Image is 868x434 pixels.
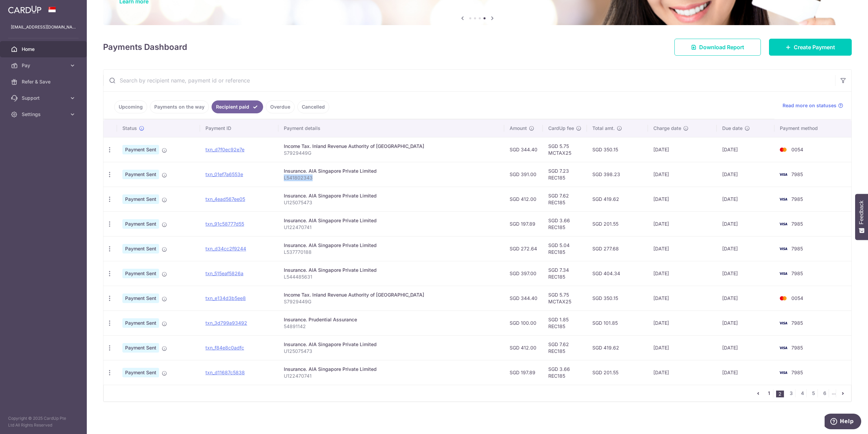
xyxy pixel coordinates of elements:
a: 3 [787,389,795,397]
span: Total amt. [592,125,615,132]
td: SGD 7.23 REC185 [543,162,587,187]
div: Insurance. Prudential Assurance [284,316,499,323]
p: 54891142 [284,323,499,330]
a: Recipient paid [212,100,263,113]
span: 7985 [791,246,803,251]
h4: Payments Dashboard [103,41,187,53]
td: [DATE] [717,137,774,162]
td: [DATE] [717,335,774,360]
a: txn_01ef7a6553e [205,171,243,177]
p: U125075473 [284,199,499,206]
input: Search by recipient name, payment id or reference [103,70,835,91]
td: [DATE] [717,310,774,335]
a: txn_d11687c5838 [205,370,245,375]
li: 2 [776,391,784,397]
a: 6 [821,389,829,397]
td: [DATE] [648,335,717,360]
a: txn_f84e8c0adfc [205,345,244,351]
img: CardUp [8,5,41,14]
img: Bank Card [776,170,790,178]
span: Payment Sent [122,294,159,303]
p: U125075473 [284,348,499,355]
img: Bank Card [776,146,790,154]
span: CardUp fee [548,125,574,132]
td: SGD 397.00 [504,261,543,286]
span: 7985 [791,171,803,177]
span: Amount [510,125,527,132]
span: 7985 [791,320,803,326]
span: Pay [22,62,66,69]
span: 7985 [791,370,803,375]
td: SGD 201.55 [587,360,648,385]
td: SGD 3.66 REC185 [543,360,587,385]
a: txn_d34cc2f9244 [205,246,246,251]
td: SGD 419.62 [587,187,648,211]
td: SGD 344.40 [504,137,543,162]
img: Bank Card [776,294,790,302]
td: SGD 272.64 [504,236,543,261]
span: 7985 [791,196,803,202]
a: Read more on statuses [783,102,843,109]
td: SGD 5.75 MCTAX25 [543,286,587,310]
td: SGD 7.34 REC185 [543,261,587,286]
a: Create Payment [769,39,852,56]
td: [DATE] [648,360,717,385]
div: Insurance. AIA Singapore Private Limited [284,242,499,249]
td: SGD 344.40 [504,286,543,310]
td: SGD 1.85 REC185 [543,310,587,335]
p: U122470741 [284,224,499,231]
li: ... [832,389,836,397]
a: txn_91c58777d55 [205,221,244,227]
td: SGD 350.15 [587,286,648,310]
td: SGD 412.00 [504,335,543,360]
td: [DATE] [717,360,774,385]
span: Settings [22,111,66,118]
button: Feedback - Show survey [855,194,868,240]
p: S7929449G [284,150,499,156]
p: U122470741 [284,373,499,379]
span: 7985 [791,345,803,351]
a: txn_e134d3b5ee8 [205,295,246,301]
th: Payment ID [200,119,278,137]
td: SGD 197.89 [504,360,543,385]
td: SGD 350.15 [587,137,648,162]
td: [DATE] [648,236,717,261]
span: Feedback [859,201,865,224]
nav: pager [754,385,851,401]
img: Bank Card [776,245,790,253]
td: [DATE] [648,187,717,211]
td: [DATE] [648,162,717,187]
a: txn_515eaf5826a [205,270,243,276]
span: Payment Sent [122,244,159,253]
div: Insurance. AIA Singapore Private Limited [284,192,499,199]
a: 5 [809,389,817,397]
td: [DATE] [717,236,774,261]
td: SGD 391.00 [504,162,543,187]
div: Income Tax. Inland Revenue Authority of [GEOGRAPHIC_DATA] [284,291,499,298]
td: [DATE] [648,310,717,335]
span: Create Payment [794,43,835,51]
span: 7985 [791,270,803,276]
span: Payment Sent [122,145,159,154]
img: Bank Card [776,195,790,203]
img: Bank Card [776,344,790,352]
span: Read more on statuses [783,102,836,109]
span: 0054 [791,147,803,152]
div: Income Tax. Inland Revenue Authority of [GEOGRAPHIC_DATA] [284,143,499,150]
iframe: Opens a widget where you can find more information [825,414,861,431]
td: [DATE] [717,162,774,187]
img: Bank Card [776,220,790,228]
span: Payment Sent [122,318,159,328]
span: Download Report [699,43,744,51]
span: Payment Sent [122,269,159,278]
td: SGD 201.55 [587,211,648,236]
p: L544485631 [284,273,499,280]
td: SGD 7.62 REC185 [543,335,587,360]
a: Overdue [266,100,295,113]
img: Bank Card [776,319,790,327]
div: Insurance. AIA Singapore Private Limited [284,217,499,224]
a: Payments on the way [150,100,209,113]
a: Cancelled [297,100,329,113]
a: txn_3d799a93492 [205,320,247,326]
p: [EMAIL_ADDRESS][DOMAIN_NAME] [11,24,76,31]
